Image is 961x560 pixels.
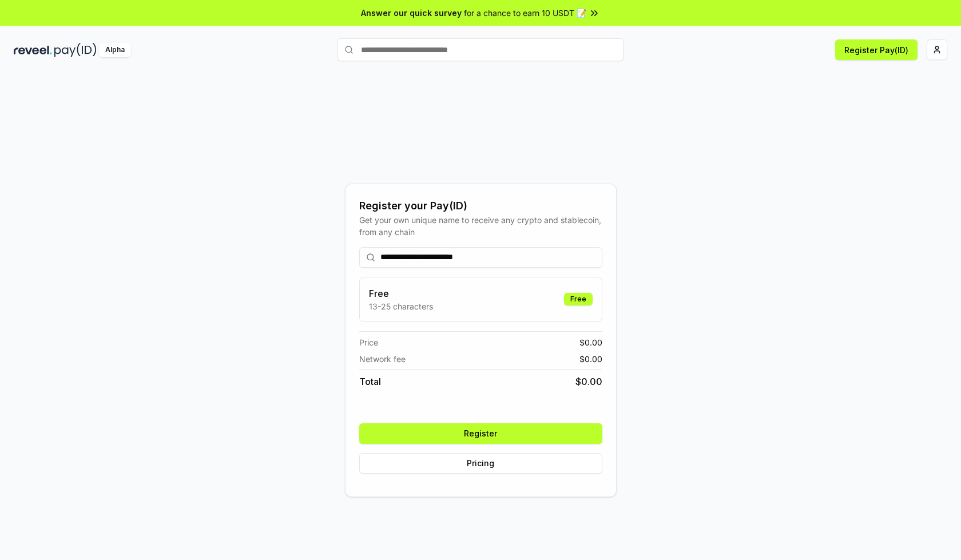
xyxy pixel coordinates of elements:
span: $ 0.00 [579,336,602,348]
button: Register Pay(ID) [835,39,918,60]
span: $ 0.00 [575,375,602,388]
div: Alpha [99,43,131,57]
button: Pricing [359,453,602,474]
h3: Free [369,287,433,300]
span: Network fee [359,353,406,365]
span: for a chance to earn 10 USDT 📝 [464,7,586,19]
img: pay_id [54,43,97,57]
span: Total [359,375,381,388]
div: Get your own unique name to receive any crypto and stablecoin, from any chain [359,214,602,238]
p: 13-25 characters [369,300,433,312]
span: $ 0.00 [579,353,602,365]
button: Register [359,423,602,444]
img: reveel_dark [14,43,52,57]
div: Free [564,293,593,305]
span: Answer our quick survey [361,7,462,19]
div: Register your Pay(ID) [359,198,602,214]
span: Price [359,336,378,348]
